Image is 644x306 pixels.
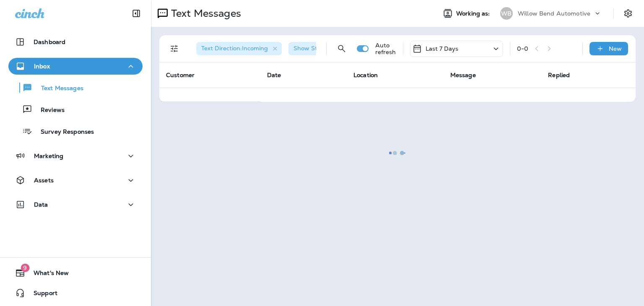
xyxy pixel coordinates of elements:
p: Assets [34,177,54,184]
button: Survey Responses [8,122,143,140]
p: Marketing [34,153,63,159]
button: Collapse Sidebar [125,5,148,22]
p: Data [34,201,48,208]
button: Inbox [8,58,143,75]
p: Text Messages [33,85,83,93]
p: Reviews [32,106,65,114]
button: 9What's New [8,265,143,281]
button: Data [8,196,143,213]
p: Survey Responses [32,128,94,136]
button: Marketing [8,148,143,164]
button: Support [8,285,143,301]
button: Reviews [8,101,143,118]
span: What's New [25,270,69,280]
p: Dashboard [34,39,65,45]
button: Assets [8,172,143,189]
p: Inbox [34,63,50,70]
span: Support [25,290,57,300]
button: Text Messages [8,79,143,96]
span: 9 [21,264,29,272]
p: New [609,45,622,52]
button: Dashboard [8,34,143,50]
